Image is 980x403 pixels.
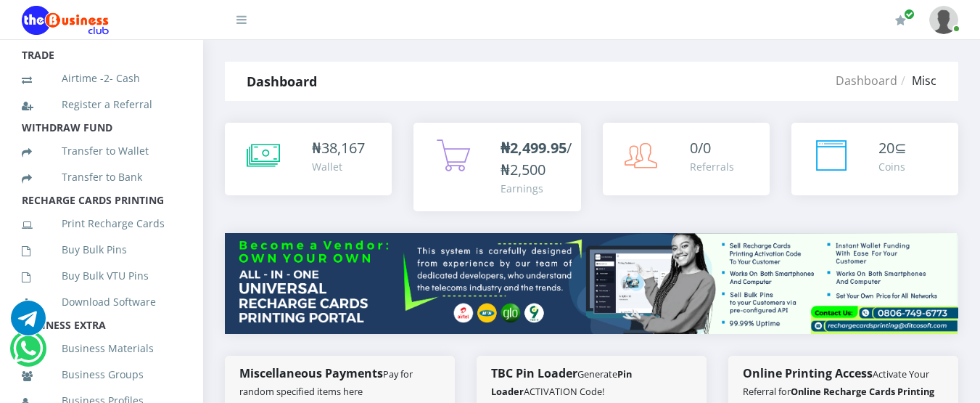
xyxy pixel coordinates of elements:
img: multitenant_rcp.png [225,233,958,334]
a: 0/0 Referrals [603,123,770,195]
a: Buy Bulk VTU Pins [22,259,181,293]
a: Chat for support [11,312,46,335]
li: Misc [897,72,936,89]
img: User [929,6,958,34]
div: Referrals [690,159,734,174]
div: ₦ [312,137,365,159]
small: Pay for random specified items here [239,367,413,398]
small: Activate Your Referral for [743,367,934,398]
b: Online Recharge Cards Printing [791,385,934,398]
a: Buy Bulk Pins [22,233,181,266]
span: 20 [878,138,894,158]
a: Download Software [22,285,181,319]
a: Business Groups [22,358,181,391]
span: 38,167 [321,138,365,158]
a: Transfer to Wallet [22,134,181,168]
div: Wallet [312,159,365,174]
a: Airtime -2- Cash [22,62,181,95]
a: ₦2,499.95/₦2,500 Earnings [413,123,580,211]
a: Business Materials [22,332,181,365]
span: 0/0 [690,138,711,158]
div: ⊆ [878,137,907,159]
a: Chat for support [13,342,43,366]
i: Renew/Upgrade Subscription [895,15,906,26]
span: /₦2,500 [501,138,572,179]
a: Register a Referral [22,88,181,121]
a: Dashboard [836,73,897,89]
div: Coins [878,159,907,174]
b: Pin Loader [491,367,632,398]
strong: Miscellaneous Payments [239,365,413,399]
a: Transfer to Bank [22,160,181,194]
span: Renew/Upgrade Subscription [904,9,915,20]
div: Earnings [501,181,572,196]
b: ₦2,499.95 [501,138,567,158]
strong: Online Printing Access [743,365,934,399]
a: Print Recharge Cards [22,207,181,240]
img: Logo [22,6,109,35]
strong: Dashboard [247,73,317,90]
strong: TBC Pin Loader [491,365,632,399]
small: Generate ACTIVATION Code! [491,367,632,398]
a: ₦38,167 Wallet [225,123,392,195]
